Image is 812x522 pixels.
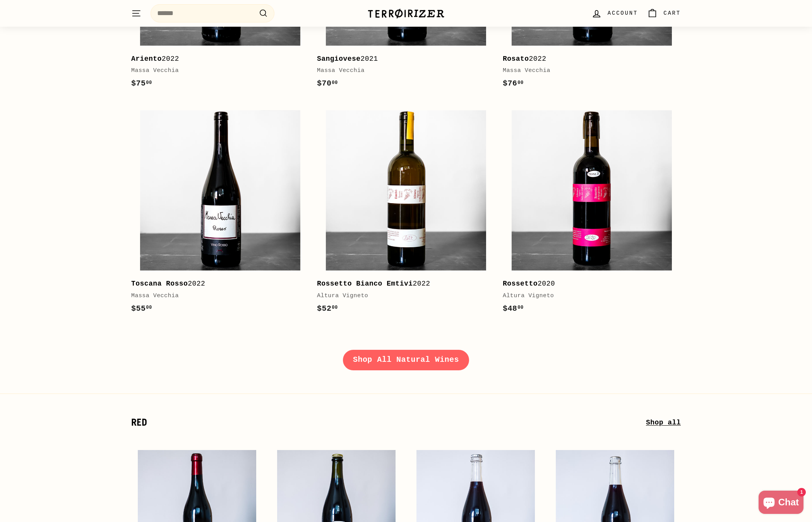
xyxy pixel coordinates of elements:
b: Sangiovese [317,55,361,63]
div: 2022 [131,278,302,289]
div: Massa Vecchia [317,66,487,75]
span: $76 [503,79,524,88]
a: Toscana Rosso2022Massa Vecchia [131,101,309,323]
sup: 00 [332,305,337,310]
b: Rosato [503,55,529,63]
sup: 00 [517,305,523,310]
div: Altura Vigneto [317,291,487,301]
b: Toscana Rosso [131,280,188,288]
a: Rossetto2020Altura Vigneto [503,101,681,323]
div: 2022 [317,278,487,289]
div: 2020 [503,278,673,289]
div: Massa Vecchia [503,66,673,75]
div: 2021 [317,53,487,65]
a: Account [587,2,642,25]
div: Massa Vecchia [131,66,302,75]
a: Shop all [646,417,681,428]
b: Rossetto [503,280,538,288]
inbox-online-store-chat: Shopify online store chat [756,491,806,516]
div: Massa Vecchia [131,291,302,301]
b: Rossetto Bianco Emtivi [317,280,413,288]
div: Altura Vigneto [503,291,673,301]
div: 2022 [503,53,673,65]
span: $55 [131,304,152,313]
a: Rossetto Bianco Emtivi2022Altura Vigneto [317,101,495,323]
b: Ariento [131,55,162,63]
span: Cart [663,9,681,17]
sup: 00 [146,305,152,310]
span: $70 [317,79,338,88]
h2: Red [131,417,646,428]
sup: 00 [332,80,337,86]
div: 2022 [131,53,302,65]
span: Account [608,9,638,17]
span: $75 [131,79,152,88]
span: $52 [317,304,338,313]
sup: 00 [146,80,152,86]
sup: 00 [517,80,523,86]
a: Shop All Natural Wines [343,350,469,370]
a: Cart [642,2,685,25]
span: $48 [503,304,524,313]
